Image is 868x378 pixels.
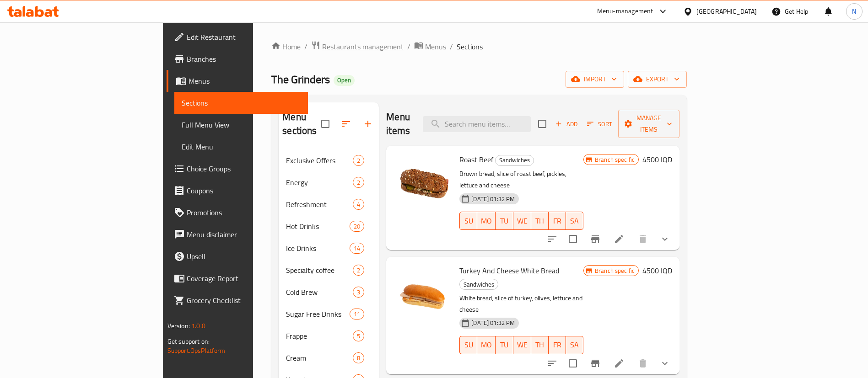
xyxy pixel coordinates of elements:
[187,251,301,262] span: Upsell
[541,352,563,374] button: sort-choices
[167,320,190,332] span: Version:
[167,70,308,92] a: Menus
[167,245,308,267] a: Upsell
[334,76,355,84] span: Open
[481,214,492,228] span: MO
[279,237,379,259] div: Ice Drinks14
[279,325,379,347] div: Frappe5
[654,228,676,250] button: show more
[496,212,513,230] button: TU
[570,214,580,228] span: SA
[279,193,379,215] div: Refreshment4
[552,338,562,351] span: FR
[495,155,534,166] div: Sandwiches
[271,41,687,53] nav: breadcrumb
[279,149,379,171] div: Exclusive Offers2
[187,295,301,306] span: Grocery Checklist
[584,228,606,250] button: Branch-specific-item
[187,185,301,196] span: Coupons
[286,199,353,210] div: Refreshment
[167,26,308,48] a: Edit Restaurant
[286,265,353,276] span: Specialty coffee
[513,212,531,230] button: WE
[642,264,672,277] h6: 4500 IQD
[460,279,498,290] span: Sandwiches
[182,141,301,152] span: Edit Menu
[635,74,679,85] span: export
[353,265,364,276] div: items
[407,41,410,52] li: /
[182,119,301,130] span: Full Menu View
[353,352,364,363] div: items
[286,287,353,298] span: Cold Brew
[279,303,379,325] div: Sugar Free Drinks11
[286,221,350,232] div: Hot Drinks
[477,336,496,354] button: MO
[468,319,518,327] span: [DATE] 01:32 PM
[350,309,364,319] div: items
[464,214,474,228] span: SU
[531,336,549,354] button: TH
[386,110,412,138] h2: Menu items
[496,336,513,354] button: TU
[659,234,670,245] svg: Show Choices
[353,287,364,298] div: items
[322,41,404,52] span: Restaurants management
[468,195,518,203] span: [DATE] 01:32 PM
[459,168,583,191] p: Brown bread, slice of roast beef, pickles, lettuce and cheese
[286,155,353,166] div: Exclusive Offers
[632,228,654,250] button: delete
[533,114,552,133] span: Select section
[357,113,379,135] button: Add section
[554,119,579,129] span: Add
[187,207,301,218] span: Promotions
[174,92,308,114] a: Sections
[167,180,308,202] a: Coupons
[279,259,379,281] div: Specialty coffee2
[459,153,493,166] span: Roast Beef
[311,41,404,53] a: Restaurants management
[350,243,364,254] div: items
[353,266,364,275] span: 2
[566,336,583,354] button: SA
[591,155,638,164] span: Branch specific
[628,71,687,88] button: export
[286,177,353,188] span: Energy
[587,119,612,129] span: Sort
[353,199,364,210] div: items
[334,75,355,86] div: Open
[174,136,308,158] a: Edit Menu
[566,71,624,88] button: import
[191,320,205,332] span: 1.0.0
[394,153,452,212] img: Roast Beef
[659,358,670,369] svg: Show Choices
[187,53,301,64] span: Branches
[459,264,559,277] span: Turkey And Cheese White Bread
[552,214,562,228] span: FR
[459,212,477,230] button: SU
[394,264,452,323] img: Turkey And Cheese White Bread
[279,347,379,369] div: Cream8
[423,116,531,132] input: search
[625,112,672,135] span: Manage items
[477,212,496,230] button: MO
[535,214,545,228] span: TH
[549,212,566,230] button: FR
[286,352,353,363] div: Cream
[279,215,379,237] div: Hot Drinks20
[189,75,301,86] span: Menus
[286,330,353,341] div: Frappe
[167,335,210,347] span: Get support on:
[286,309,350,319] span: Sugar Free Drinks
[496,155,534,165] span: Sandwiches
[618,110,679,138] button: Manage items
[597,6,653,17] div: Menu-management
[167,289,308,311] a: Grocery Checklist
[459,279,498,290] div: Sandwiches
[513,336,531,354] button: WE
[566,212,583,230] button: SA
[350,222,364,231] span: 20
[696,6,757,16] div: [GEOGRAPHIC_DATA]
